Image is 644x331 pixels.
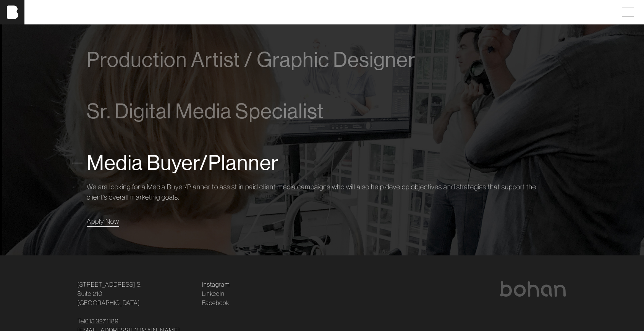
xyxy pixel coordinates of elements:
img: bohan logo [499,281,566,297]
p: We are looking for a Media Buyer/Planner to assist in paid client media campaigns who will also h... [87,182,557,202]
span: Apply Now [87,217,119,226]
a: Apply Now [87,216,119,226]
a: Facebook [202,298,229,307]
a: [STREET_ADDRESS] S.Suite 210[GEOGRAPHIC_DATA] [78,280,142,307]
a: 615.327.1189 [85,316,119,326]
a: LinkedIn [202,289,225,298]
span: Media Buyer/Planner [87,151,279,174]
span: Sr. Digital Media Specialist [87,100,324,123]
a: Instagram [202,280,230,289]
span: Production Artist / Graphic Designer [87,48,416,71]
